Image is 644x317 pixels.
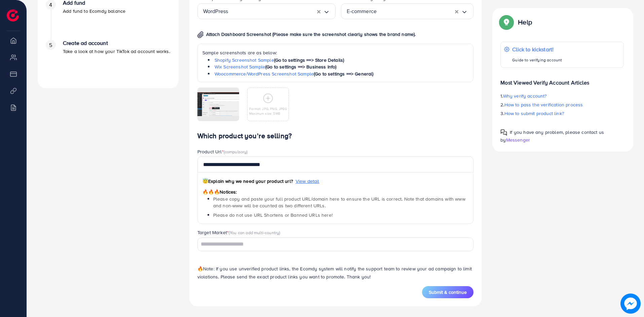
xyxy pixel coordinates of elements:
[213,196,465,209] span: Please copy and paste your full product URL/domain here to ensure the URL is correct. Note that d...
[7,9,19,21] img: logo
[317,7,320,15] button: Clear Selected
[197,229,280,236] label: Target Market
[249,106,287,111] p: Format: JPG, PNG, JPEG
[49,1,52,9] span: 4
[197,92,239,116] img: img uploaded
[38,40,179,80] li: Create ad account
[197,265,203,272] span: 🔥
[63,7,125,15] p: Add fund to Ecomdy balance
[296,178,319,184] span: View detail
[224,149,248,155] span: (compulsory)
[206,31,416,38] span: Attach Dashboard Screenshot (Please make sure the screenshot clearly shows the brand name).
[265,63,336,70] span: (Go to settings ==> Business Info)
[500,73,624,87] p: Most Viewed Verify Account Articles
[228,6,317,16] input: Search for option
[429,289,467,296] span: Submit & continue
[49,41,52,49] span: 5
[500,92,624,100] p: 1.
[504,101,583,108] span: How to pass the verification process
[314,70,373,77] span: (Go to settings ==> General)
[274,57,344,63] span: (Go to settings ==> Store Details)
[202,178,208,184] span: 😇
[202,189,220,195] span: 🔥🔥🔥
[63,47,170,55] p: Take a look at how your TikTok ad account works.
[197,132,474,140] h4: Which product you’re selling?
[377,6,455,16] input: Search for option
[198,239,465,250] input: Search for option
[422,286,473,298] button: Submit & continue
[512,45,562,53] p: Click to kickstart!
[506,137,530,143] span: Messenger
[249,111,287,116] p: Maximum size: 5MB
[229,229,280,235] span: (You can add multi-country)
[202,178,293,184] span: Explain why we need your product url?
[197,148,248,155] label: Product Url
[500,109,624,117] p: 3.
[504,110,564,117] span: How to submit product link?
[203,6,228,16] span: WordPress
[500,129,604,143] span: If you have any problem, please contact us by
[215,63,265,70] a: Wix Screenshot Sample
[215,57,274,63] a: Shopify Screenshot Sample
[455,7,458,15] button: Clear Selected
[512,56,562,64] p: Guide to verifying account
[63,40,170,46] h4: Create ad account
[500,16,513,28] img: Popup guide
[213,212,333,218] span: Please do not use URL Shortens or Banned URLs here!
[197,3,336,19] div: Search for option
[500,129,507,136] img: Popup guide
[347,6,377,16] span: E-commerce
[197,237,474,251] div: Search for option
[202,189,237,195] span: Notices:
[620,294,641,314] img: image
[202,49,469,57] p: Sample screenshots are as below:
[341,3,474,19] div: Search for option
[500,101,624,109] p: 2.
[197,31,204,38] img: img
[503,93,547,99] span: Why verify account?
[518,18,532,26] p: Help
[197,265,474,281] p: Note: If you use unverified product links, the Ecomdy system will notify the support team to revi...
[215,70,314,77] a: Woocommerce/WordPress Screenshot Sample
